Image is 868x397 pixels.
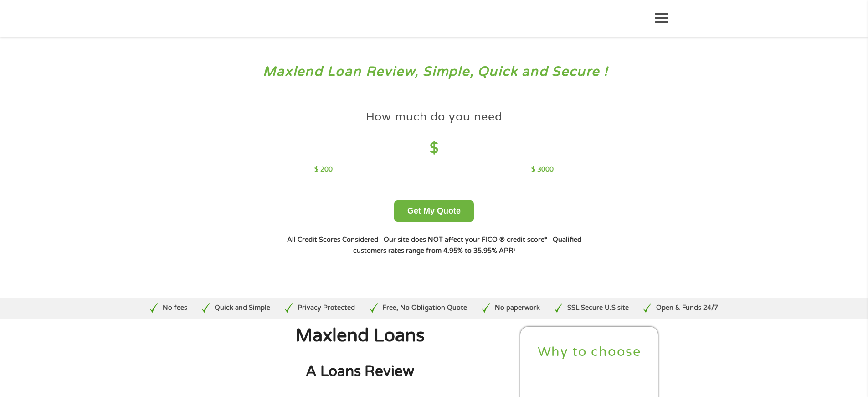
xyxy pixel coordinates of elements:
p: $ 3000 [531,165,554,175]
h4: How much do you need [366,110,503,125]
strong: All Credit Scores Considered [287,236,378,244]
span: Maxlend Loans [295,325,425,346]
h4: $ [314,139,554,158]
p: No paperwork [495,303,540,313]
p: $ 200 [314,165,333,175]
h3: Maxlend Loan Review, Simple, Quick and Secure ! [26,63,842,80]
h2: A Loans Review [209,362,511,381]
p: SSL Secure U.S site [567,303,629,313]
p: Quick and Simple [215,303,270,313]
button: Get My Quote [394,200,474,222]
p: Privacy Protected [298,303,355,313]
h2: Why to choose [528,344,651,360]
strong: Our site does NOT affect your FICO ® credit score* [384,236,547,244]
p: No fees [163,303,187,313]
p: Free, No Obligation Quote [382,303,467,313]
p: Open & Funds 24/7 [656,303,718,313]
